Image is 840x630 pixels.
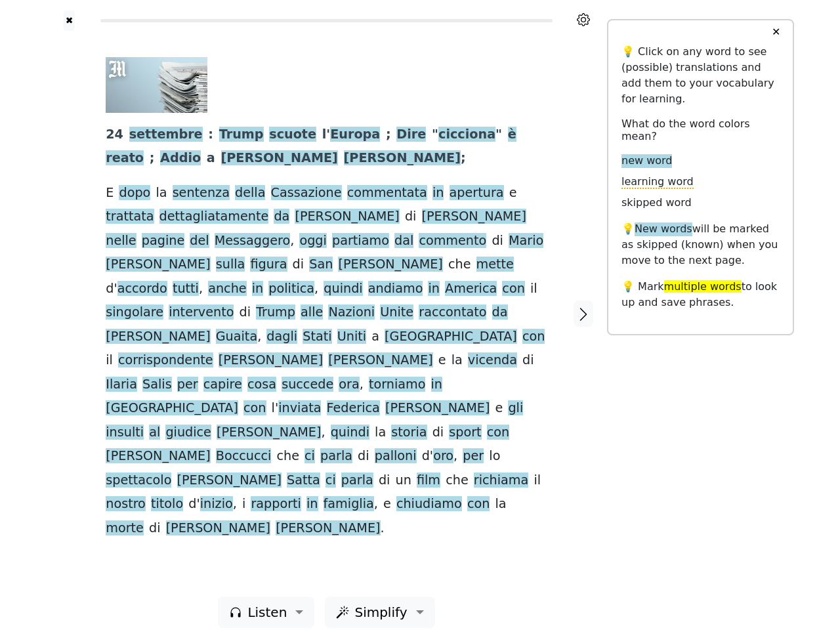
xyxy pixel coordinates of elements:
[522,352,534,369] span: di
[142,377,172,393] span: Salis
[453,448,457,465] span: ,
[106,257,210,273] span: [PERSON_NAME]
[276,520,380,537] span: [PERSON_NAME]
[276,448,299,465] span: che
[200,496,233,513] span: inizio
[304,448,315,465] span: ci
[347,185,427,201] span: commentata
[354,602,407,622] span: Simplify
[142,233,184,249] span: pagine
[159,209,269,225] span: dettagliatamente
[405,209,417,225] span: di
[165,425,211,441] span: giudice
[328,304,375,321] span: Nazioni
[386,127,391,143] span: ;
[106,520,144,537] span: morte
[534,472,541,489] span: il
[502,281,524,297] span: con
[385,400,490,417] span: [PERSON_NAME]
[445,281,497,297] span: America
[438,127,495,143] span: cicciona
[621,44,780,107] p: 💡 Click on any word to see (possible) translations and add them to your vocabulary for learning.
[207,150,215,167] span: a
[428,281,440,297] span: in
[106,209,154,225] span: trattata
[250,257,287,273] span: figura
[306,496,318,513] span: in
[275,400,278,417] span: '
[338,257,442,273] span: [PERSON_NAME]
[252,281,264,297] span: in
[173,185,230,201] span: sentenza
[208,281,246,297] span: anche
[64,10,75,31] button: ✖
[114,281,117,297] span: '
[448,257,471,273] span: che
[106,233,136,249] span: nelle
[476,257,514,273] span: mette
[293,257,304,273] span: di
[219,352,323,369] span: [PERSON_NAME]
[217,425,321,441] span: [PERSON_NAME]
[321,425,325,441] span: ,
[337,329,366,345] span: Uniti
[381,520,385,537] span: .
[106,496,146,513] span: nostro
[446,472,469,489] span: che
[509,185,517,201] span: e
[119,185,150,201] span: dopo
[467,496,490,513] span: con
[419,233,486,249] span: commento
[169,304,234,321] span: intervento
[151,496,183,513] span: titolo
[492,304,508,321] span: da
[149,425,160,441] span: al
[242,496,245,513] span: i
[522,329,545,345] span: con
[495,400,503,417] span: e
[331,425,369,441] span: quindi
[360,377,364,393] span: ,
[106,150,144,167] span: reato
[391,425,427,441] span: storia
[324,281,362,297] span: quindi
[374,496,378,513] span: ,
[451,352,463,369] span: la
[344,150,461,167] span: [PERSON_NAME]
[299,233,326,249] span: oggi
[287,472,320,489] span: Satta
[208,127,213,143] span: :
[129,127,203,143] span: settembre
[269,127,316,143] span: scuote
[430,448,433,465] span: '
[106,425,144,441] span: insulti
[216,257,245,273] span: sulla
[371,329,379,345] span: a
[495,496,506,513] span: la
[375,425,386,441] span: la
[268,281,314,297] span: politica
[106,377,137,393] span: Ilaria
[530,281,537,297] span: il
[247,602,287,622] span: Listen
[177,377,198,393] span: per
[271,185,342,201] span: Cassazione
[422,448,430,465] span: d
[380,304,413,321] span: Unite
[396,472,411,489] span: un
[235,185,265,201] span: della
[247,377,276,393] span: cosa
[664,280,742,293] span: multiple words
[379,472,390,489] span: di
[489,448,500,465] span: lo
[257,329,261,345] span: ,
[621,175,694,189] span: learning word
[272,400,275,417] span: l
[474,472,528,489] span: richiama
[106,400,238,417] span: [GEOGRAPHIC_DATA]
[314,281,318,297] span: ,
[396,127,426,143] span: Dire
[295,209,399,225] span: [PERSON_NAME]
[332,233,389,249] span: partiamo
[282,377,333,393] span: succede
